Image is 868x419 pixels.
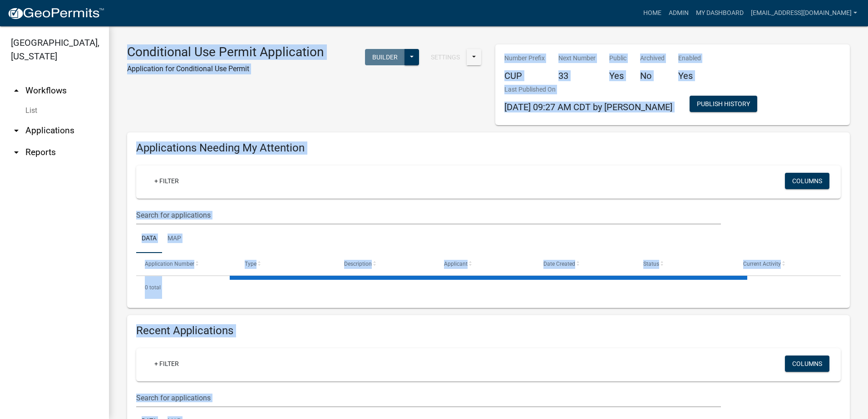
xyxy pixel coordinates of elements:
a: My Dashboard [692,5,747,22]
datatable-header-cell: Type [236,253,336,275]
h5: No [640,70,665,81]
a: Map [162,224,187,253]
h5: Yes [678,70,701,81]
span: Status [643,261,659,267]
a: Admin [665,5,692,22]
p: Enabled [678,54,701,63]
i: arrow_drop_down [11,125,22,136]
div: 0 total [136,276,841,299]
input: Search for applications [136,389,721,407]
i: arrow_drop_down [11,147,22,158]
h5: Yes [609,70,626,81]
datatable-header-cell: Application Number [136,253,236,275]
input: Search for applications [136,206,721,224]
a: + Filter [147,173,186,189]
button: Publish History [690,96,757,112]
wm-modal-confirm: Workflow Publish History [690,101,757,108]
p: Last Published On [504,85,672,94]
a: + Filter [147,356,186,372]
i: arrow_drop_up [11,85,22,96]
button: Builder [365,49,405,65]
datatable-header-cell: Current Activity [734,253,834,275]
span: [DATE] 09:27 AM CDT by [PERSON_NAME] [504,102,672,112]
span: Applicant [444,261,468,267]
span: Application Number [145,261,194,267]
p: Archived [640,54,665,63]
span: Date Created [543,261,575,267]
p: Next Number [558,54,596,63]
a: Home [640,5,665,22]
datatable-header-cell: Date Created [535,253,635,275]
h5: CUP [504,70,545,81]
p: Number Prefix [504,54,545,63]
h4: Applications Needing My Attention [136,141,841,155]
p: Application for Conditional Use Permit [127,63,324,74]
button: Columns [785,356,829,372]
span: Current Activity [743,261,781,267]
datatable-header-cell: Applicant [435,253,535,275]
p: Public [609,54,626,63]
datatable-header-cell: Description [335,253,435,275]
button: Columns [785,173,829,189]
span: Type [245,261,256,267]
span: Description [344,261,372,267]
a: [EMAIL_ADDRESS][DOMAIN_NAME] [747,5,861,22]
h3: Conditional Use Permit Application [127,44,324,60]
a: Data [136,224,162,253]
button: Settings [424,49,467,65]
h4: Recent Applications [136,324,841,337]
h5: 33 [558,70,596,81]
datatable-header-cell: Status [635,253,735,275]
